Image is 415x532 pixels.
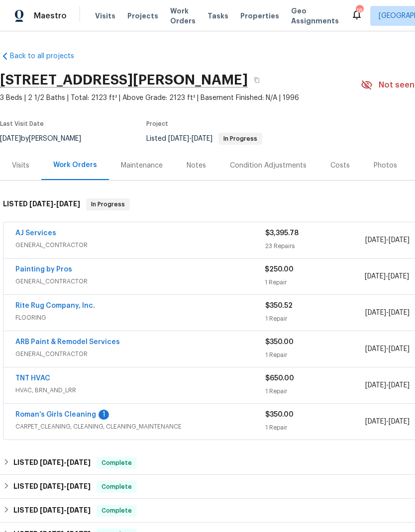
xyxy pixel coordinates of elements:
span: [DATE] [67,483,91,490]
span: [DATE] [29,200,53,207]
span: GENERAL_CONTRACTOR [15,276,265,286]
span: Projects [127,11,158,21]
span: - [365,308,410,318]
span: - [40,483,91,490]
div: Condition Adjustments [230,161,307,171]
span: GENERAL_CONTRACTOR [15,240,265,250]
span: $250.00 [265,266,294,273]
span: [DATE] [365,309,386,316]
span: Complete [98,506,136,516]
span: Complete [98,482,136,492]
a: AJ Services [15,230,56,237]
h6: LISTED [3,198,80,210]
span: [DATE] [67,507,91,514]
span: [DATE] [40,483,64,490]
span: - [365,380,410,390]
span: [DATE] [67,459,91,466]
span: [DATE] [389,237,410,244]
div: 1 Repair [265,277,364,287]
a: TNT HVAC [15,375,50,382]
span: - [365,417,410,427]
h6: LISTED [13,505,91,517]
span: Visits [95,11,115,21]
span: Listed [146,135,262,142]
div: 1 Repair [265,423,365,433]
div: Maintenance [121,161,163,171]
span: $3,395.78 [265,230,299,237]
span: [DATE] [365,273,386,280]
div: Costs [330,161,350,171]
div: Photos [374,161,397,171]
span: Maestro [34,11,67,21]
a: Painting by Pros [15,266,72,273]
span: Work Orders [170,6,196,26]
span: [DATE] [168,135,189,142]
span: HVAC, BRN_AND_LRR [15,385,265,395]
span: [DATE] [389,309,410,316]
span: Project [146,121,168,127]
span: In Progress [219,136,261,142]
span: $350.52 [265,302,293,309]
span: [DATE] [389,418,410,425]
div: 1 Repair [265,314,365,324]
span: - [40,507,91,514]
span: [DATE] [365,346,386,353]
span: $350.00 [265,339,294,346]
span: [DATE] [365,418,386,425]
h6: LISTED [13,457,91,469]
span: [DATE] [40,459,64,466]
div: Work Orders [53,160,97,170]
a: Rite Rug Company, Inc. [15,302,95,309]
span: FLOORING [15,313,265,323]
div: 23 Repairs [265,241,365,251]
a: Roman’s Girls Cleaning [15,411,96,418]
span: GENERAL_CONTRACTOR [15,349,265,359]
span: - [365,344,410,354]
span: CARPET_CLEANING, CLEANING, CLEANING_MAINTENANCE [15,422,265,432]
span: [DATE] [389,382,410,389]
div: 1 Repair [265,350,365,360]
span: Properties [240,11,279,21]
span: $650.00 [265,375,294,382]
span: [DATE] [365,382,386,389]
span: - [168,135,212,142]
span: In Progress [87,199,129,209]
div: 1 Repair [265,386,365,396]
span: $350.00 [265,411,294,418]
span: [DATE] [365,237,386,244]
span: [DATE] [56,200,80,207]
div: Notes [187,161,206,171]
div: Visits [12,161,29,171]
h6: LISTED [13,481,91,493]
span: [DATE] [192,135,212,142]
div: 1 [99,410,109,420]
div: 18 [356,6,363,16]
span: - [365,235,410,245]
span: Tasks [207,12,228,19]
a: ARB Paint & Remodel Services [15,339,120,346]
span: [DATE] [389,346,410,353]
span: Complete [98,458,136,468]
span: - [29,200,80,207]
span: - [40,459,91,466]
span: [DATE] [40,507,64,514]
span: [DATE] [388,273,409,280]
button: Copy Address [248,71,266,89]
span: Geo Assignments [291,6,339,26]
span: - [365,271,409,281]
